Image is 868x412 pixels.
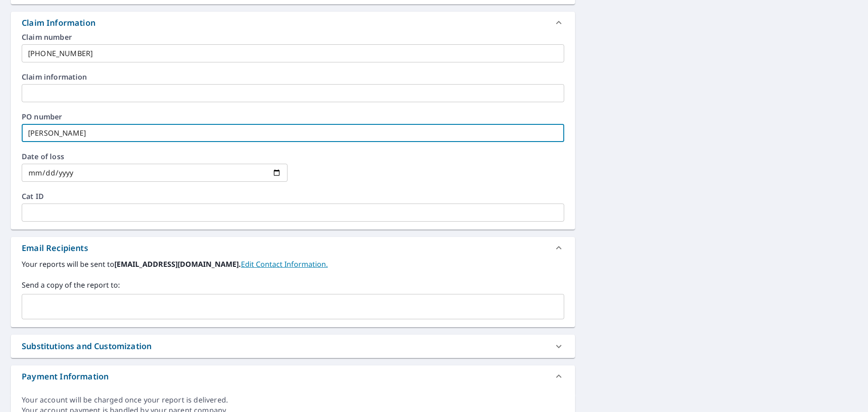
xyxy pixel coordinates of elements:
[22,279,564,290] label: Send a copy of the report to:
[22,153,288,160] label: Date of loss
[22,193,564,200] label: Cat ID
[11,12,575,33] div: Claim Information
[11,237,575,259] div: Email Recipients
[22,113,564,120] label: PO number
[22,73,564,81] label: Claim information
[114,259,241,269] b: [EMAIL_ADDRESS][DOMAIN_NAME].
[11,365,575,387] div: Payment Information
[241,259,328,269] a: EditContactInfo
[22,242,88,254] div: Email Recipients
[22,17,95,29] div: Claim Information
[22,370,108,383] div: Payment Information
[22,33,564,41] label: Claim number
[22,395,564,405] div: Your account will be charged once your report is delivered.
[11,335,575,358] div: Substitutions and Customization
[22,340,151,352] div: Substitutions and Customization
[22,259,564,270] label: Your reports will be sent to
